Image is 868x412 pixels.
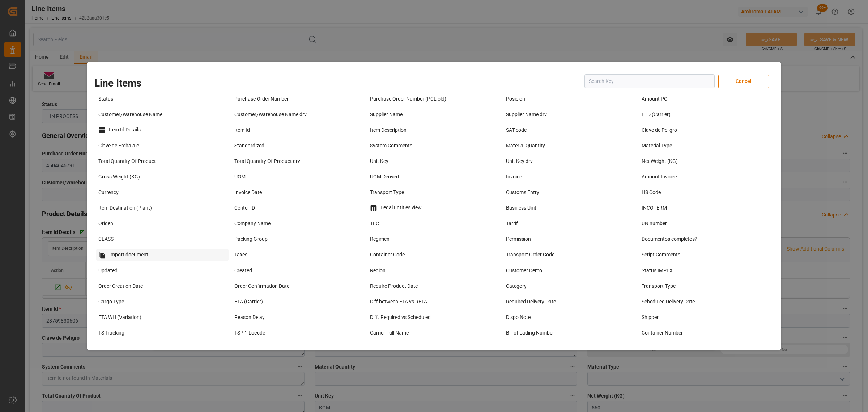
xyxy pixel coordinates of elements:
div: Purchase Order Number [232,93,341,105]
div: TS Tracking [96,327,205,339]
div: Customer/Warehouse Name drv [232,109,341,121]
div: Clave de Peligro [639,124,748,136]
div: INCOTERM [639,202,748,214]
button: Cancel [718,75,769,88]
div: Legal Entities view [368,202,476,214]
div: Taxes [232,249,341,261]
div: Transport Order Code [504,249,612,261]
div: Status [96,93,205,105]
div: Transport Type [639,280,748,292]
div: Total Quantity Of Product [96,155,205,167]
div: Item Description [368,124,476,136]
div: Regimen [368,233,476,245]
div: Script Comments [639,249,748,261]
div: ETA (Carrier) [232,296,341,308]
div: Region [368,265,476,277]
div: Net Weight (KG) [639,155,748,167]
div: Invoice [504,171,612,183]
div: Unit Key [368,155,476,167]
div: Updated [96,265,205,277]
div: HS Code [639,186,748,198]
div: Scheduled Delivery Date [639,296,748,308]
div: Origen [96,218,205,230]
div: Supplier Name drv [504,109,612,121]
div: Permission [504,233,612,245]
div: Container Number [639,327,748,339]
div: Supplier Name [368,109,476,121]
div: SAT code [504,124,612,136]
div: Amount PO [639,93,748,105]
div: Status IMPEX [639,265,748,277]
div: Cargo Type [96,296,205,308]
div: Import document [96,249,229,261]
div: System Comments [368,140,476,152]
div: Customs Entry [504,186,612,198]
div: ETA WH (Variation) [96,311,205,323]
div: ETD (Carrier) [639,109,748,121]
div: Dispo Note [504,311,612,323]
div: Packing Group [232,233,341,245]
div: Diff between ETA vs RETA [368,296,476,308]
div: Center ID [232,202,341,214]
div: Category [504,280,612,292]
div: UOM Derived [368,171,476,183]
div: Order Creation Date [96,280,205,292]
div: Item Id [232,124,341,136]
div: Purchase Order Number (PCL old) [368,93,476,105]
div: Diff. Required vs Scheduled [368,311,476,323]
div: TLC [368,218,476,230]
div: Bill of Lading Number [504,327,612,339]
div: Gross Weight (KG) [96,171,205,183]
div: Posición [504,93,612,105]
div: Material Type [639,140,748,152]
div: Material Quantity [504,140,612,152]
div: Company Name [232,218,341,230]
div: Clave de Embalaje [96,140,205,152]
div: Carrier Full Name [368,327,476,339]
div: UOM [232,171,341,183]
div: Total Quantity Of Product drv [232,155,341,167]
div: Invoice Date [232,186,341,198]
div: Unit Key drv [504,155,612,167]
div: Business Unit [504,202,612,214]
div: Order Confirmation Date [232,280,341,292]
div: UN number [639,218,748,230]
div: Container Code [368,249,476,261]
div: Documentos completos? [639,233,748,245]
div: Required Delivery Date [504,296,612,308]
div: Transport Type [368,186,476,198]
div: Created [232,265,341,277]
div: Standardized [232,140,341,152]
div: Shipper [639,311,748,323]
input: Search Key [584,74,715,88]
div: Require Product Date [368,280,476,292]
div: Item Id Details [96,124,205,136]
div: TSP 1 Locode [232,327,341,339]
div: CLASS [96,233,205,245]
h2: Line Items [94,76,434,91]
div: Customer Demo [504,265,612,277]
div: Amount Invoice [639,171,748,183]
div: Item Destination (Plant) [96,202,205,214]
div: Customer/Warehouse Name [96,109,205,121]
div: Currency [96,186,205,198]
div: Reason Delay [232,311,341,323]
div: Tarrif [504,218,612,230]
